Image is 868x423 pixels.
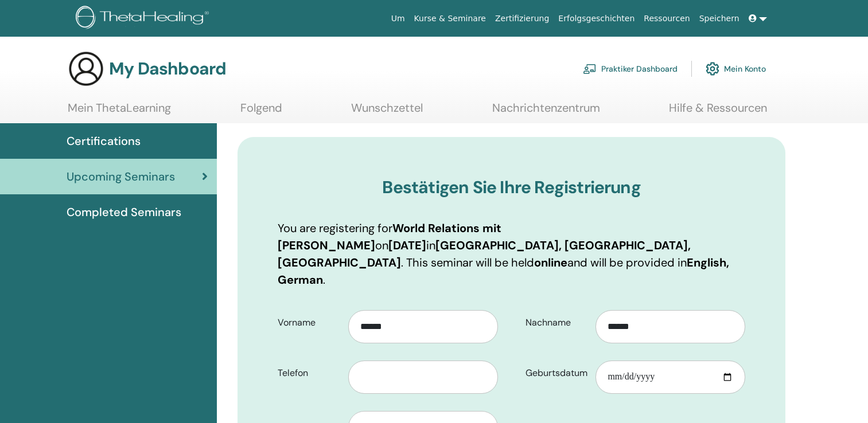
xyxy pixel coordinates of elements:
img: logo.png [76,6,213,32]
a: Speichern [695,8,744,29]
a: Praktiker Dashboard [583,56,678,81]
label: Geburtsdatum [517,362,596,384]
a: Zertifizierung [491,8,554,29]
b: [DATE] [388,238,426,253]
a: Hilfe & Ressourcen [669,101,767,123]
label: Telefon [269,362,348,384]
a: Mein Konto [706,56,766,81]
a: Folgend [240,101,282,123]
h3: Bestätigen Sie Ihre Registrierung [278,177,745,198]
span: Completed Seminars [67,203,181,221]
a: Kurse & Seminare [410,8,491,29]
a: Erfolgsgeschichten [554,8,639,29]
p: You are registering for on in . This seminar will be held and will be provided in . [278,220,745,288]
a: Nachrichtenzentrum [492,101,600,123]
span: Certifications [67,132,141,150]
a: Um [387,8,410,29]
label: Vorname [269,312,348,334]
img: cog.svg [706,59,719,79]
h3: My Dashboard [109,58,226,79]
a: Wunschzettel [351,101,423,123]
a: Mein ThetaLearning [68,101,171,123]
a: Ressourcen [639,8,694,29]
b: online [534,255,567,270]
img: chalkboard-teacher.svg [583,64,597,74]
b: [GEOGRAPHIC_DATA], [GEOGRAPHIC_DATA], [GEOGRAPHIC_DATA] [278,238,691,270]
img: generic-user-icon.jpg [68,50,104,87]
label: Nachname [517,312,596,334]
span: Upcoming Seminars [67,168,175,185]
